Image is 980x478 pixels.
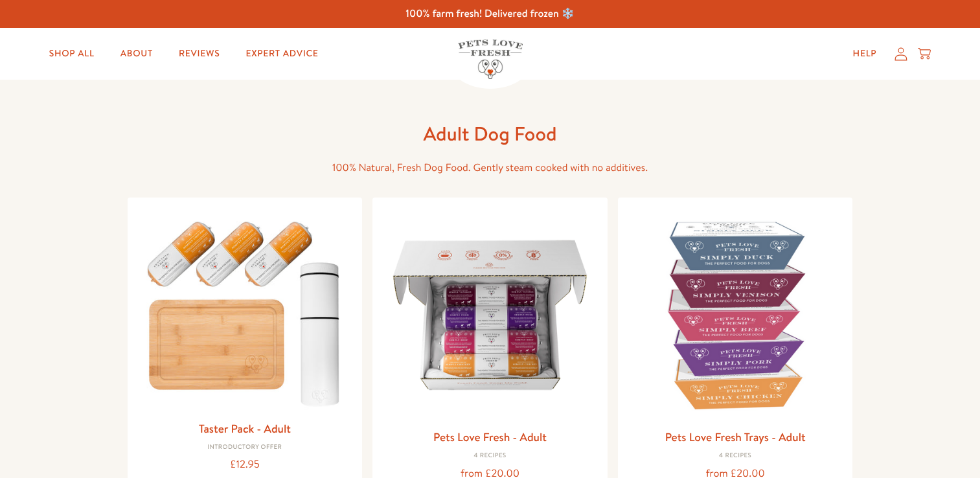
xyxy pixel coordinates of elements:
a: Taster Pack - Adult [199,420,291,437]
a: Pets Love Fresh Trays - Adult [665,429,806,445]
a: Pets Love Fresh - Adult [433,429,547,445]
img: Taster Pack - Adult [138,208,352,413]
a: Shop All [39,41,105,67]
div: 4 Recipes [628,452,843,460]
div: £12.95 [138,456,352,473]
img: Pets Love Fresh Trays - Adult [628,208,843,422]
a: Help [843,41,887,67]
img: Pets Love Fresh [458,40,523,79]
img: Pets Love Fresh - Adult [383,208,597,422]
h1: Adult Dog Food [283,121,698,146]
a: About [110,41,163,67]
a: Expert Advice [235,41,328,67]
div: Introductory Offer [138,444,352,451]
a: Reviews [168,41,230,67]
span: 100% Natural, Fresh Dog Food. Gently steam cooked with no additives. [332,161,648,175]
div: 4 Recipes [383,452,597,460]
